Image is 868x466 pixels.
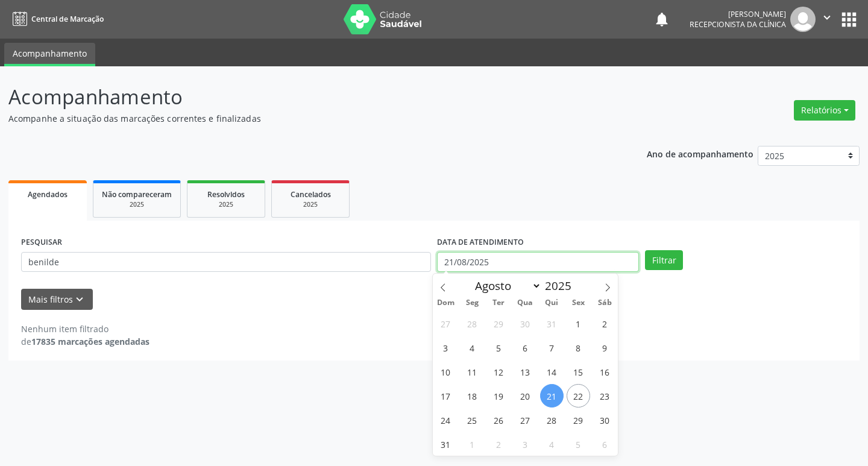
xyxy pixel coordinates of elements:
button: Mais filtroskeyboard_arrow_down [21,289,93,310]
span: Agosto 17, 2025 [434,384,458,408]
span: Julho 30, 2025 [514,312,537,335]
input: Year [541,278,581,294]
span: Agosto 14, 2025 [540,360,564,383]
span: Ter [485,299,512,307]
label: DATA DE ATENDIMENTO [437,233,524,252]
span: Agosto 23, 2025 [593,384,617,408]
span: Agosto 31, 2025 [434,432,458,456]
span: Sex [565,299,591,307]
span: Agosto 22, 2025 [567,384,590,408]
span: Agosto 3, 2025 [434,336,458,359]
span: Dom [433,299,459,307]
span: Resolvidos [207,189,245,200]
button:  [816,7,838,32]
span: Setembro 2, 2025 [487,432,511,456]
select: Month [470,277,542,294]
span: Agosto 13, 2025 [514,360,537,383]
strong: 17835 marcações agendadas [31,336,149,347]
i:  [820,11,834,24]
span: Agosto 11, 2025 [461,360,484,383]
span: Qua [512,299,538,307]
span: Agosto 28, 2025 [540,408,564,432]
button: Filtrar [645,250,683,271]
span: Não compareceram [102,189,172,200]
span: Agosto 2, 2025 [593,312,617,335]
p: Ano de acompanhamento [647,146,753,161]
span: Agosto 5, 2025 [487,336,511,359]
div: 2025 [280,200,341,209]
span: Agosto 25, 2025 [461,408,484,432]
span: Julho 31, 2025 [540,312,564,335]
span: Agosto 1, 2025 [567,312,590,335]
span: Seg [459,299,485,307]
span: Setembro 5, 2025 [567,432,590,456]
span: Agosto 20, 2025 [514,384,537,408]
span: Agosto 18, 2025 [461,384,484,408]
a: Acompanhamento [4,43,95,66]
span: Agendados [28,189,68,200]
div: 2025 [102,200,172,209]
span: Julho 28, 2025 [461,312,484,335]
span: Agosto 12, 2025 [487,360,511,383]
span: Agosto 15, 2025 [567,360,590,383]
span: Agosto 21, 2025 [540,384,564,408]
span: Agosto 4, 2025 [461,336,484,359]
label: PESQUISAR [21,233,62,252]
img: img [790,7,816,32]
button: Relatórios [794,100,855,121]
span: Cancelados [291,189,331,200]
div: [PERSON_NAME] [690,9,786,19]
input: Nome, CNS [21,252,431,272]
button: apps [838,9,860,30]
span: Agosto 29, 2025 [567,408,590,432]
a: Central de Marcação [8,9,104,29]
span: Recepcionista da clínica [690,19,786,30]
input: Selecione um intervalo [437,252,639,272]
button: notifications [653,11,670,28]
span: Sáb [591,299,618,307]
span: Agosto 19, 2025 [487,384,511,408]
span: Central de Marcação [31,14,104,24]
p: Acompanhamento [8,82,604,112]
span: Setembro 6, 2025 [593,432,617,456]
span: Agosto 16, 2025 [593,360,617,383]
span: Agosto 8, 2025 [567,336,590,359]
span: Agosto 6, 2025 [514,336,537,359]
span: Julho 29, 2025 [487,312,511,335]
span: Setembro 3, 2025 [514,432,537,456]
span: Agosto 30, 2025 [593,408,617,432]
span: Setembro 4, 2025 [540,432,564,456]
span: Agosto 27, 2025 [514,408,537,432]
div: de [21,335,149,348]
span: Julho 27, 2025 [434,312,458,335]
div: 2025 [196,200,256,209]
span: Setembro 1, 2025 [461,432,484,456]
span: Agosto 26, 2025 [487,408,511,432]
div: Nenhum item filtrado [21,323,149,335]
p: Acompanhe a situação das marcações correntes e finalizadas [8,112,604,125]
span: Agosto 7, 2025 [540,336,564,359]
span: Agosto 10, 2025 [434,360,458,383]
span: Agosto 9, 2025 [593,336,617,359]
i: keyboard_arrow_down [73,293,86,306]
span: Agosto 24, 2025 [434,408,458,432]
span: Qui [538,299,565,307]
